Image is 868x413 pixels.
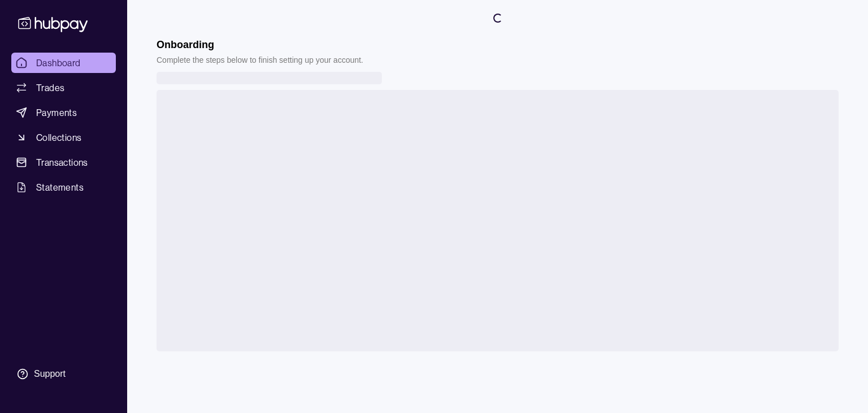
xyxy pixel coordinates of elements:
[36,131,81,144] span: Collections
[11,177,116,197] a: Statements
[36,156,88,169] span: Transactions
[36,106,77,119] span: Payments
[11,127,116,148] a: Collections
[157,54,363,66] p: Complete the steps below to finish setting up your account.
[11,78,116,98] a: Trades
[11,362,116,386] a: Support
[11,102,116,123] a: Payments
[157,38,363,51] h1: Onboarding
[11,53,116,73] a: Dashboard
[34,368,66,380] div: Support
[36,56,81,70] span: Dashboard
[11,152,116,173] a: Transactions
[36,81,64,94] span: Trades
[36,180,84,194] span: Statements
